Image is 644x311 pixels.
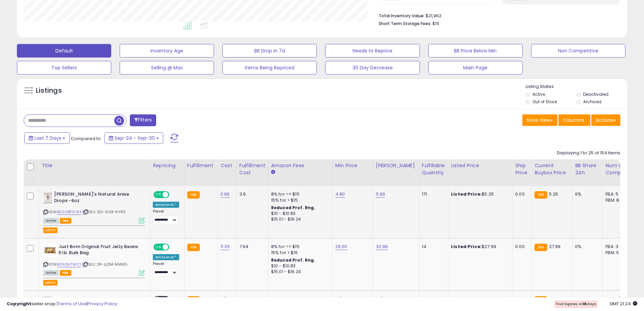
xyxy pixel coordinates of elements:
[271,250,327,256] div: 15% for > $15
[24,132,70,144] button: Last 7 Days
[120,61,214,74] button: Selling @ Max
[271,197,327,203] div: 15% for > $15
[43,191,145,223] div: ASIN:
[43,270,59,276] span: All listings currently available for purchase on Amazon
[239,191,263,197] div: 3.9
[575,162,600,176] div: BB Share 24h.
[379,13,425,19] b: Total Inventory Value:
[43,227,57,233] button: admin
[153,202,179,208] div: Amazon AI *
[335,162,370,169] div: Min Price
[549,191,558,197] span: 5.25
[605,244,628,250] div: FBA: 3
[57,209,81,215] a: B000BP3Y84
[154,192,163,198] span: ON
[82,209,125,215] span: | SKU: 0D-VL43-6YR3
[17,61,111,74] button: Top Sellers
[239,162,265,176] div: Fulfillment Cost
[168,192,179,198] span: OFF
[605,250,628,256] div: FBM: 5
[271,211,327,217] div: $10 - $10.83
[591,114,620,126] button: Actions
[43,280,57,286] button: admin
[605,162,630,176] div: Num of Comp.
[187,244,200,251] small: FBA
[549,243,561,250] span: 27.99
[325,44,420,58] button: Needs to Reprice
[451,191,507,197] div: $5.25
[422,162,445,176] div: Fulfillable Quantity
[557,150,620,156] div: Displaying 1 to 25 of 154 items
[168,244,179,250] span: OFF
[222,61,317,74] button: Items Being Repriced
[563,117,584,124] span: Columns
[271,191,327,197] div: 8% for <= $15
[153,254,179,260] div: Amazon AI *
[575,244,597,250] div: 0%
[583,99,601,105] label: Archived
[239,244,263,250] div: 7.64
[432,20,439,27] span: $111
[153,262,179,277] div: Preset:
[54,191,136,205] b: [PERSON_NAME]'s Natural Anise Drops -6oz
[532,91,545,97] label: Active
[220,162,234,169] div: Cost
[43,218,59,224] span: All listings currently available for purchase on Amazon
[534,191,547,199] small: FBA
[515,162,529,176] div: Ship Price
[271,269,327,275] div: $15.01 - $16.24
[376,243,388,250] a: 32.99
[220,243,230,250] a: 11.35
[451,191,482,197] b: Listed Price:
[43,191,52,205] img: 41u+yK3HENL._SL40_.jpg
[515,191,526,197] div: 0.00
[325,61,420,74] button: 30 Day Decrease
[115,135,155,141] span: Sep-24 - Sep-30
[605,191,628,197] div: FBA: 5
[82,262,127,267] span: | SKU: 2R-JLZM-MWEG
[120,44,214,58] button: Inventory Age
[7,301,31,307] strong: Copyright
[422,244,443,250] div: 14
[71,135,102,142] span: Compared to:
[60,270,71,276] span: FBA
[36,86,62,95] h5: Listings
[222,44,317,58] button: BB Drop in 7d
[583,91,609,97] label: Deactivated
[7,301,117,307] div: seller snap | |
[88,301,117,307] a: Privacy Policy
[575,191,597,197] div: 6%
[428,61,523,74] button: Main Page
[610,301,637,307] span: 2025-10-8 21:24 GMT
[534,244,547,251] small: FBA
[555,301,596,307] span: Trial Expires in days
[130,114,156,126] button: Filters
[42,162,147,169] div: Title
[451,244,507,250] div: $27.99
[58,301,87,307] a: Terms of Use
[153,209,179,224] div: Preset:
[60,218,71,224] span: FBA
[379,11,615,19] li: $21,962
[522,114,557,126] button: Save View
[428,44,523,58] button: BB Price Below Min
[451,162,509,169] div: Listed Price
[271,162,330,169] div: Amazon Fees
[376,162,416,169] div: [PERSON_NAME]
[271,205,315,210] b: Reduced Prof. Rng.
[104,132,163,144] button: Sep-24 - Sep-30
[17,44,111,58] button: Default
[271,263,327,269] div: $10 - $10.83
[515,244,526,250] div: 0.00
[526,84,627,90] p: Listing States:
[43,244,57,257] img: 41OaKz7kqRL._SL40_.jpg
[335,191,345,198] a: 4.80
[379,21,431,26] b: Short Term Storage Fees:
[422,191,443,197] div: 171
[582,301,587,307] b: 10
[335,243,348,250] a: 26.00
[271,244,327,250] div: 8% for <= $15
[187,191,200,199] small: FBA
[220,191,230,198] a: 0.96
[376,191,385,198] a: 5.99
